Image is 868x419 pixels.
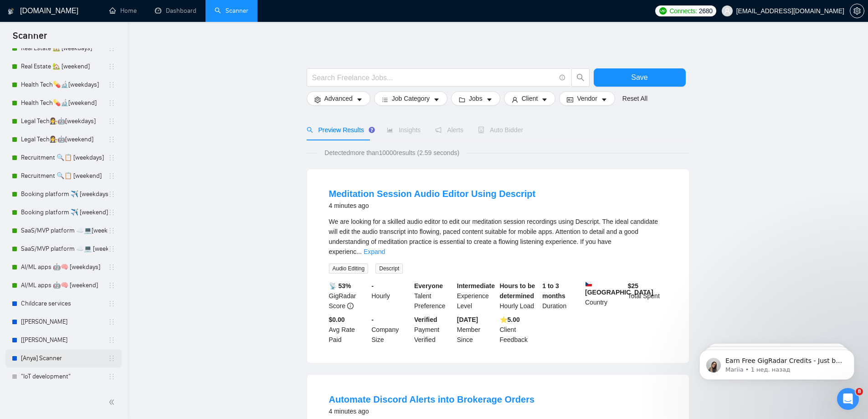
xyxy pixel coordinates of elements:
span: ... [356,248,362,255]
li: "IoT development" [5,367,122,386]
span: holder [108,318,115,326]
span: robot [478,127,484,133]
li: SaaS/MVP platform ☁️💻 [weekend] [5,240,122,258]
a: Reset All [622,93,647,103]
a: Legal Tech👩‍⚖️🤖[weekdays] [21,112,108,130]
input: Search Freelance Jobs... [312,72,555,83]
span: Advanced [324,93,353,103]
span: caret-down [541,96,548,103]
span: holder [108,172,115,180]
a: Booking platform ✈️ [weekend] [21,203,108,222]
span: idcard [567,96,573,103]
span: Detected more than 10000 results (2.59 seconds) [318,148,466,158]
span: 2680 [699,6,713,16]
b: [DATE] [457,316,478,323]
b: ⭐️ 5.00 [500,316,520,323]
li: [Angelina] Scanner [5,331,122,349]
li: Health Tech💊🔬[weekend] [5,94,122,112]
span: search [572,73,589,82]
div: Experience Level [455,281,498,311]
button: Save [594,68,686,87]
span: holder [108,373,115,380]
button: settingAdvancedcaret-down [307,91,370,106]
li: Recruitment 🔍📋 [weekdays] [5,149,122,167]
b: [GEOGRAPHIC_DATA] [585,281,653,296]
a: dashboardDashboard [155,7,196,15]
span: holder [108,136,115,143]
b: - [371,282,374,290]
div: Total Spent [626,281,669,311]
span: holder [108,336,115,344]
span: Save [631,72,647,83]
span: Descript [375,264,403,274]
span: holder [108,63,115,70]
span: caret-down [486,96,493,103]
a: SaaS/MVP platform ☁️💻[weekdays] [21,222,108,240]
span: holder [108,118,115,125]
span: folder [459,96,465,103]
div: Company Size [370,315,412,345]
div: Avg Rate Paid [327,315,370,345]
li: SaaS/MVP platform ☁️💻[weekdays] [5,222,122,240]
span: setting [850,7,864,15]
div: 4 minutes ago [329,406,535,417]
a: Real Estate 🏡 [weekend] [21,57,108,76]
div: Hourly Load [498,281,541,311]
button: barsJob Categorycaret-down [374,91,447,106]
span: setting [314,96,321,103]
span: info-circle [560,75,565,81]
a: Legal Tech👩‍⚖️🤖[weekend] [21,130,108,149]
span: holder [108,154,115,161]
span: search [307,127,313,133]
a: [Anya] Scanner [21,349,108,367]
span: caret-down [356,96,363,103]
button: idcardVendorcaret-down [559,91,615,106]
span: Audio Editing [329,264,369,274]
img: 🇨🇿 [586,281,592,287]
span: Jobs [469,93,483,103]
span: Preview Results [307,126,372,134]
b: $0.00 [329,316,345,323]
b: 1 to 3 months [542,282,565,300]
li: [Igor] Scanner [5,313,122,331]
span: holder [108,81,115,88]
a: Recruitment 🔍📋 [weekdays] [21,149,108,167]
b: Verified [414,316,437,323]
span: holder [108,264,115,271]
span: holder [108,191,115,198]
li: Legal Tech👩‍⚖️🤖[weekdays] [5,112,122,130]
span: Auto Bidder [478,126,523,134]
div: 4 minutes ago [329,200,536,211]
a: searchScanner [215,7,248,15]
b: $ 25 [628,282,638,290]
a: [[PERSON_NAME] [21,313,108,331]
span: user [512,96,518,103]
span: Job Category [392,93,430,103]
span: caret-down [601,96,607,103]
span: holder [108,245,115,253]
span: We are looking for a skilled audio editor to edit our meditation session recordings using Descrip... [329,218,658,255]
b: Intermediate [457,282,495,290]
b: Hours to be determined [500,282,535,300]
div: Talent Preference [412,281,455,311]
a: Booking platform ✈️ [weekdays] [21,185,108,203]
li: Legal Tech👩‍⚖️🤖[weekend] [5,130,122,149]
a: Meditation Session Audio Editor Using Descript [329,189,536,199]
span: holder [108,227,115,234]
b: Everyone [414,282,443,290]
li: Booking platform ✈️ [weekend] [5,203,122,222]
div: Member Since [455,315,498,345]
li: AI/ML apps 🤖🧠 [weekdays] [5,258,122,276]
b: 📡 53% [329,282,351,290]
span: holder [108,45,115,52]
button: setting [850,4,864,18]
span: Connects: [669,6,697,16]
a: Childcare services [21,295,108,313]
a: Health Tech💊🔬[weekdays] [21,76,108,94]
span: 8 [856,388,863,395]
span: bars [382,96,388,103]
div: Duration [540,281,583,311]
a: Automate Discord Alerts into Brokerage Orders [329,394,535,404]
